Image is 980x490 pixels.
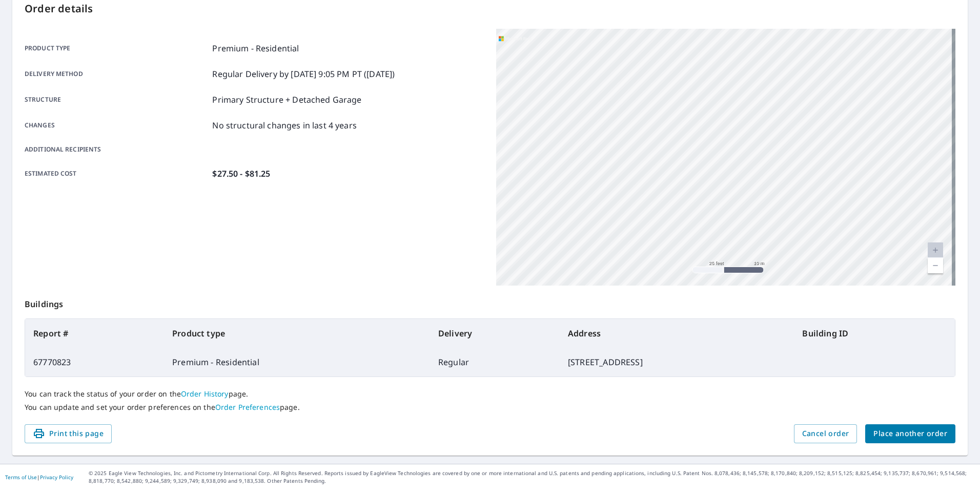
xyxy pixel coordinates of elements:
button: Print this page [25,424,112,443]
p: Delivery method [25,68,208,80]
a: Current Level 20, Zoom In Disabled [928,242,943,258]
span: Print this page [33,427,104,440]
p: Changes [25,119,208,131]
a: Current Level 20, Zoom Out [928,258,943,273]
p: © 2025 Eagle View Technologies, Inc. and Pictometry International Corp. All Rights Reserved. Repo... [89,469,975,485]
p: Additional recipients [25,145,208,154]
p: Product type [25,42,208,54]
p: You can track the status of your order on the page. [25,389,955,399]
a: Privacy Policy [40,474,73,481]
a: Order History [181,389,229,399]
p: You can update and set your order preferences on the page. [25,403,955,412]
p: Order details [25,1,955,16]
th: Report # [25,319,164,348]
p: Buildings [25,286,955,318]
a: Order Preferences [215,402,280,412]
button: Place another order [865,424,955,443]
p: Primary Structure + Detached Garage [212,93,361,106]
p: Structure [25,93,208,106]
p: No structural changes in last 4 years [212,119,357,131]
td: [STREET_ADDRESS] [560,348,794,376]
td: Regular [430,348,560,376]
th: Address [560,319,794,348]
th: Product type [164,319,430,348]
p: $27.50 - $81.25 [212,167,270,180]
p: Estimated cost [25,167,208,180]
span: Cancel order [802,427,849,440]
td: 67770823 [25,348,164,376]
p: | [5,474,73,480]
a: Terms of Use [5,474,37,481]
span: Place another order [873,427,947,440]
td: Premium - Residential [164,348,430,376]
p: Premium - Residential [212,42,299,54]
th: Building ID [794,319,955,348]
button: Cancel order [794,424,857,443]
th: Delivery [430,319,560,348]
p: Regular Delivery by [DATE] 9:05 PM PT ([DATE]) [212,68,395,80]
